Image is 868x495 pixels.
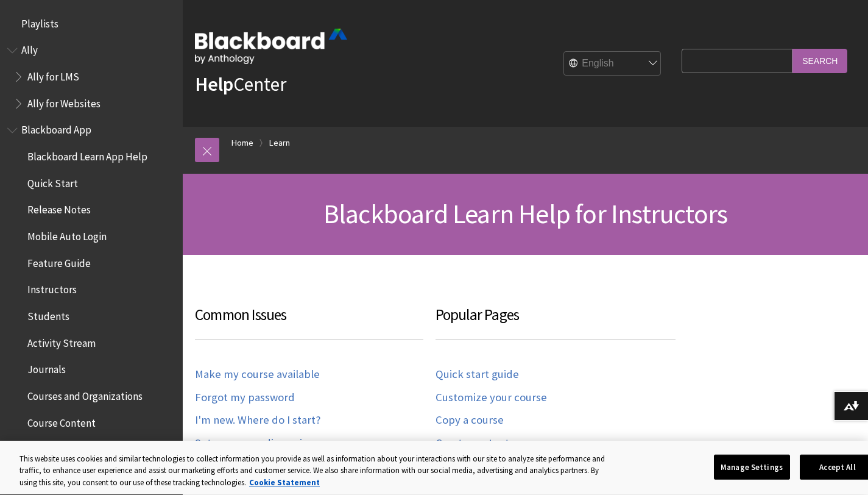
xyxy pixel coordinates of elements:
[195,72,286,96] a: HelpCenter
[27,413,96,429] span: Course Content
[27,226,107,243] span: Mobile Auto Login
[27,386,143,402] span: Courses and Organizations
[195,72,233,96] strong: Help
[195,391,295,405] a: Forgot my password
[7,13,175,34] nav: Book outline for Playlists
[436,368,519,382] a: Quick start guide
[436,391,547,405] a: Customize your course
[269,135,290,151] a: Learn
[436,304,676,340] h3: Popular Pages
[323,197,727,230] span: Blackboard Learn Help for Instructors
[792,49,847,73] input: Search
[27,360,66,376] span: Journals
[27,306,69,322] span: Students
[27,280,77,296] span: Instructors
[27,333,96,349] span: Activity Stream
[27,66,79,83] span: Ally for LMS
[195,304,423,340] h3: Common Issues
[436,413,504,427] a: Copy a course
[7,40,175,114] nav: Book outline for Anthology Ally Help
[21,13,58,30] span: Playlists
[27,253,91,269] span: Feature Guide
[21,120,91,137] span: Blackboard App
[19,453,608,489] div: This website uses cookies and similar technologies to collect information you provide as well as ...
[714,454,790,480] button: Manage Settings
[195,413,320,427] a: I'm new. Where do I start?
[21,40,38,57] span: Ally
[436,436,509,450] a: Create content
[195,436,319,450] a: Set up course discussions
[195,29,347,64] img: Blackboard by Anthology
[231,135,253,151] a: Home
[27,146,147,163] span: Blackboard Learn App Help
[195,368,320,382] a: Make my course available
[249,477,320,488] a: More information about your privacy, opens in a new tab
[564,52,662,76] select: Site Language Selector
[27,93,101,110] span: Ally for Websites
[27,173,78,190] span: Quick Start
[27,200,91,216] span: Release Notes
[27,440,102,456] span: Course Messages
